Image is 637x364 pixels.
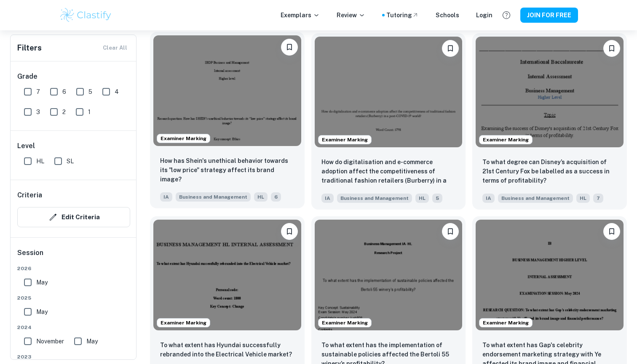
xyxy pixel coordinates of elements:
img: Business and Management IA example thumbnail: To what degree can Disney’s acquisition [476,37,624,147]
button: Help and Feedback [499,8,514,22]
p: To what degree can Disney’s acquisition of 21st Century Fox be labelled as a success in terms of ... [482,157,617,185]
img: Clastify logo [59,7,112,24]
span: HL [576,194,590,203]
h6: Grade [17,72,130,82]
button: Please log in to bookmark exemplars [442,223,459,240]
span: May [36,278,48,287]
a: Examiner MarkingPlease log in to bookmark exemplarsTo what degree can Disney’s acquisition of 21s... [472,33,627,210]
span: 3 [36,107,40,117]
span: HL [254,192,268,202]
span: 5 [88,87,92,96]
span: 2024 [17,324,130,331]
span: 7 [593,194,603,203]
span: Examiner Marking [479,319,532,327]
span: 2025 [17,294,130,302]
h6: Level [17,141,130,151]
button: Edit Criteria [17,207,130,227]
span: Business and Management [498,194,573,203]
a: Login [476,11,492,20]
button: Please log in to bookmark exemplars [603,40,620,57]
p: How do digitalisation and e-commerce adoption affect the competitiveness of traditional fashion r... [321,157,456,186]
p: To what extent has Hyundai successfully rebranded into the Electrical Vehicle market? [160,340,294,359]
img: Business and Management IA example thumbnail: How has Shein's unethical behavior towar [153,35,301,146]
button: Please log in to bookmark exemplars [281,223,298,240]
a: Schools [436,11,459,20]
span: HL [36,157,44,166]
span: SL [67,157,74,166]
span: 6 [62,87,66,96]
a: Examiner MarkingPlease log in to bookmark exemplarsHow do digitalisation and e-commerce adoption ... [311,33,466,210]
p: Exemplars [281,11,320,20]
span: 4 [115,87,119,96]
p: How has Shein's unethical behavior towards its "low price" strategy affect its brand image? [160,156,294,184]
span: May [36,307,48,316]
a: Examiner MarkingPlease log in to bookmark exemplarsHow has Shein's unethical behavior towards its... [150,33,305,210]
h6: Session [17,248,130,265]
span: HL [415,194,429,203]
span: 6 [271,192,281,202]
span: November [36,337,64,346]
span: Examiner Marking [479,136,532,143]
h6: Filters [17,42,42,54]
span: Examiner Marking [318,136,371,143]
span: IA [482,194,495,203]
img: Business and Management IA example thumbnail: To what extent has Hyundai successfully [153,220,301,330]
img: Business and Management IA example thumbnail: To what extent has the implementation of [315,220,463,330]
img: Business and Management IA example thumbnail: How do digitalisation and e-commerce ado [315,37,463,147]
span: 1 [88,107,91,117]
span: 2026 [17,265,130,272]
span: 5 [432,194,442,203]
span: 7 [36,87,40,96]
span: Business and Management [176,192,251,202]
span: Examiner Marking [318,319,371,327]
span: IA [160,192,172,202]
span: Business and Management [337,194,412,203]
p: Review [337,11,365,20]
span: Examiner Marking [157,135,210,142]
span: Examiner Marking [157,319,210,327]
img: Business and Management IA example thumbnail: To what extent has Gap's celebrity endor [476,220,624,330]
h6: Criteria [17,190,42,200]
button: Please log in to bookmark exemplars [281,39,298,56]
span: 2023 [17,353,130,361]
a: Tutoring [386,11,419,20]
span: 2 [62,107,66,117]
button: Please log in to bookmark exemplars [603,223,620,240]
span: IA [321,194,334,203]
button: JOIN FOR FREE [520,8,578,23]
span: May [86,337,98,346]
button: Please log in to bookmark exemplars [442,40,459,57]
